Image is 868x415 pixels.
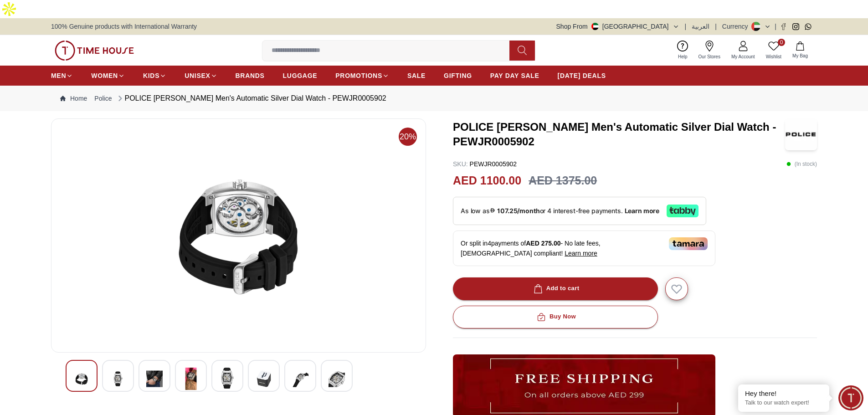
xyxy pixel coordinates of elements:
img: POLICE SKELETOR Men's Automatic Silver Dial Watch - PEWJR0005902 [146,368,163,390]
a: SALE [407,67,426,84]
a: [DATE] DEALS [558,67,606,84]
p: ( In stock ) [786,159,817,169]
img: POLICE SKELETOR Men's Automatic Silver Dial Watch - PEWJR0005902 [256,368,272,390]
h3: POLICE [PERSON_NAME] Men's Automatic Silver Dial Watch - PEWJR0005902 [453,120,785,149]
a: MEN [51,67,73,84]
span: My Account [728,53,759,60]
div: Chat Widget [838,385,863,410]
div: Add to cart [532,283,580,294]
div: Or split in 4 payments of - No late fees, [DEMOGRAPHIC_DATA] compliant! [453,231,715,266]
span: [DATE] DEALS [558,71,606,80]
img: ... [55,41,134,61]
span: Learn more [565,250,597,257]
span: KIDS [143,71,159,80]
span: 20% [399,128,417,146]
img: POLICE SKELETOR Men's Automatic Silver Dial Watch - PEWJR0005902 [292,368,308,390]
a: 0Wishlist [760,39,787,62]
a: Help [673,39,693,62]
div: POLICE [PERSON_NAME] Men's Automatic Silver Dial Watch - PEWJR0005902 [116,93,386,104]
span: | [715,22,717,31]
a: KIDS [143,67,166,84]
span: Our Stores [695,53,724,60]
a: LUGGAGE [283,67,318,84]
span: AED 275.00 [526,240,560,247]
span: 0 [778,39,785,46]
span: PROMOTIONS [335,71,382,80]
img: POLICE SKELETOR Men's Automatic Silver Dial Watch - PEWJR0005902 [110,368,126,390]
span: | [685,22,687,31]
span: PAY DAY SALE [490,71,539,80]
span: SALE [407,71,426,80]
nav: Breadcrumb [51,86,817,111]
img: POLICE SKELETOR Men's Automatic Silver Dial Watch - PEWJR0005902 [183,368,199,390]
button: My Bag [787,40,813,61]
span: Help [674,53,691,60]
button: العربية [692,22,709,31]
span: MEN [51,71,66,80]
a: Facebook [780,23,787,30]
a: Instagram [792,23,799,30]
span: Wishlist [762,53,785,60]
span: BRANDS [236,71,265,80]
div: Hey there! [745,389,822,398]
button: Add to cart [453,277,658,300]
a: WOMEN [91,67,125,84]
img: POLICE SKELETOR Men's Automatic Silver Dial Watch - PEWJR0005902 [329,368,345,390]
a: GIFTING [444,67,472,84]
button: Buy Now [453,306,658,328]
img: Tamara [669,237,708,250]
span: 100% Genuine products with International Warranty [51,22,197,31]
img: United Arab Emirates [591,23,599,30]
span: GIFTING [444,71,472,80]
span: WOMEN [91,71,118,80]
a: UNISEX [185,67,217,84]
a: Whatsapp [805,23,812,30]
h2: AED 1100.00 [453,172,521,190]
a: PROMOTIONS [335,67,389,84]
span: | [775,22,776,31]
img: POLICE SKELETOR Men's Automatic Silver Dial Watch - PEWJR0005902 [219,368,236,389]
p: Talk to our watch expert! [745,399,822,407]
a: Police [94,94,112,103]
span: UNISEX [185,71,210,80]
button: Shop From[GEOGRAPHIC_DATA] [556,22,679,31]
span: SKU : [453,160,468,168]
div: Currency [722,22,752,31]
a: BRANDS [236,67,265,84]
span: My Bag [789,52,812,59]
div: Buy Now [535,312,576,322]
img: POLICE SKELETOR Men's Automatic Silver Dial Watch - PEWJR0005902 [73,368,90,390]
span: LUGGAGE [283,71,318,80]
p: PEWJR0005902 [453,159,517,169]
img: POLICE SKELETOR Men's Automatic Silver Dial Watch - PEWJR0005902 [59,126,418,345]
a: PAY DAY SALE [490,67,539,84]
a: Home [60,94,87,103]
h3: AED 1375.00 [529,172,597,190]
img: POLICE SKELETOR Men's Automatic Silver Dial Watch - PEWJR0005902 [785,118,817,150]
a: Our Stores [693,39,726,62]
